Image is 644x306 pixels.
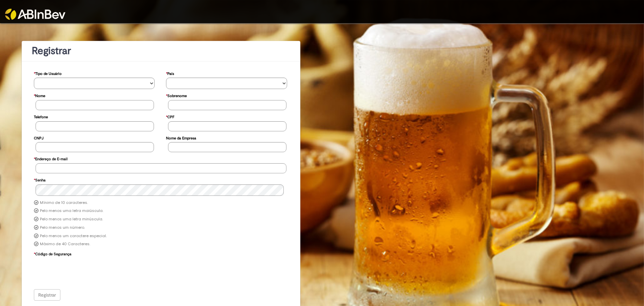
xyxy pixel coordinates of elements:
label: Nome [34,90,45,100]
label: Telefone [34,112,48,121]
label: Mínimo de 10 caracteres. [40,200,88,206]
label: CNPJ [34,133,44,142]
img: ABInbev-white.png [5,9,65,20]
label: Pelo menos uma letra maiúscula. [40,208,103,214]
label: Tipo de Usuário [34,68,62,78]
iframe: reCAPTCHA [36,258,138,285]
label: Código de Segurança [34,249,71,258]
label: CPF [166,112,174,121]
label: Senha [34,175,46,184]
label: Endereço de E-mail [34,154,67,163]
label: Sobrenome [166,90,187,100]
label: Nome da Empresa [166,133,196,142]
label: Máximo de 40 Caracteres. [40,242,90,247]
h1: Registrar [32,45,290,56]
label: Pelo menos um caractere especial. [40,233,107,239]
label: Pelo menos um número. [40,225,85,230]
label: Pelo menos uma letra minúscula. [40,217,103,222]
label: País [166,68,174,78]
